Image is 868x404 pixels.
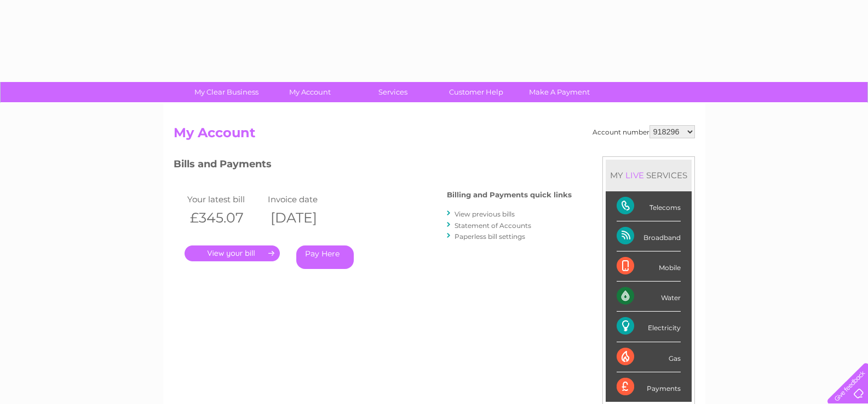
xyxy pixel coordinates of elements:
td: Your latest bill [185,192,266,207]
div: Mobile [617,251,681,282]
a: Customer Help [431,82,521,102]
h3: Bills and Payments [174,156,572,175]
div: MY SERVICES [606,160,692,191]
a: Paperless bill settings [455,232,525,241]
div: Broadband [617,221,681,251]
h2: My Account [174,125,695,146]
a: Pay Here [296,245,354,269]
td: Invoice date [265,192,346,207]
div: Telecoms [617,191,681,221]
div: Water [617,282,681,312]
h4: Billing and Payments quick links [447,191,572,199]
div: Gas [617,342,681,372]
a: My Clear Business [181,82,272,102]
th: [DATE] [265,207,346,229]
div: LIVE [623,170,646,180]
a: My Account [265,82,355,102]
th: £345.07 [185,207,266,229]
a: . [185,245,280,261]
a: Statement of Accounts [455,221,531,230]
a: Services [348,82,438,102]
div: Electricity [617,312,681,342]
a: View previous bills [455,210,515,218]
div: Account number [593,125,695,138]
a: Make A Payment [514,82,605,102]
div: Payments [617,372,681,402]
